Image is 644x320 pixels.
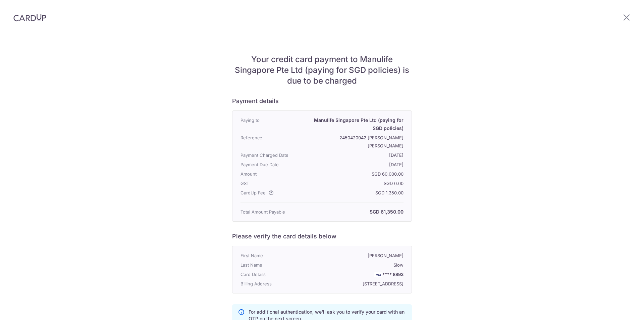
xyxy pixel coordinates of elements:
p: Total Amount Payable [240,208,306,216]
p: Last Name [240,261,306,269]
h5: Your credit card payment to Manulife Singapore Pte Ltd (paying for SGD policies) is due to be cha... [232,54,412,86]
p: SGD 61,350.00 [306,208,404,216]
p: Reference [240,134,306,150]
img: CardUp [13,13,46,21]
p: [STREET_ADDRESS] [306,280,404,288]
p: [DATE] [306,151,404,159]
p: Card Details [240,270,306,278]
p: SGD 1,350.00 [306,189,404,197]
p: [PERSON_NAME] [306,252,404,260]
h6: Please verify the card details below [232,232,412,240]
p: Payment Due Date [240,161,306,169]
p: Siow [306,261,404,269]
p: [DATE] [306,161,404,169]
p: Amount [240,170,306,178]
span: CardUp Fee [240,189,266,197]
p: Payment Charged Date [240,151,306,159]
img: VISA [374,272,382,277]
h6: Payment details [232,97,412,105]
p: First Name [240,252,306,260]
p: SGD 0.00 [306,179,404,187]
p: 2450420942 [PERSON_NAME] [PERSON_NAME] [306,134,404,150]
p: Manulife Singapore Pte Ltd (paying for SGD policies) [306,116,404,132]
p: GST [240,179,306,187]
p: SGD 60,000.00 [306,170,404,178]
p: Billing Address [240,280,306,288]
p: Paying to [240,116,306,132]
